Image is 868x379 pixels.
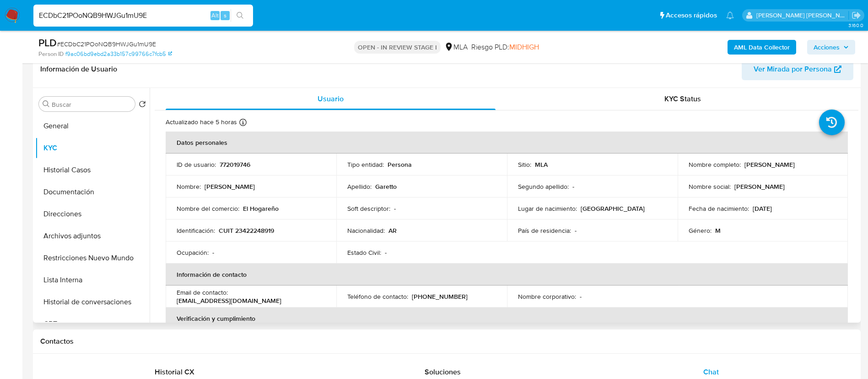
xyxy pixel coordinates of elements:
p: AR [388,226,397,235]
p: Actualizado hace 5 horas [166,118,237,126]
p: [PERSON_NAME] [205,182,255,191]
button: Documentación [35,181,150,203]
input: Buscar usuario o caso... [33,10,253,22]
div: MLA [444,42,468,52]
button: Lista Interna [35,269,150,291]
button: Archivos adjuntos [35,225,150,247]
p: - [580,292,582,301]
p: - [394,204,396,213]
button: KYC [35,137,150,159]
p: Soft descriptor : [347,204,390,213]
button: AML Data Collector [728,40,796,55]
p: CUIT 23422248919 [219,226,274,235]
p: Nombre del comercio : [177,204,239,213]
span: Accesos rápidos [666,11,717,20]
button: Historial de conversaciones [35,291,150,313]
p: - [385,248,387,257]
span: Usuario [318,93,344,104]
p: OPEN - IN REVIEW STAGE I [354,41,441,54]
a: Notificaciones [726,11,734,19]
p: Lugar de nacimiento : [518,204,577,213]
button: CBT [35,313,150,335]
button: Volver al orden por defecto [139,100,146,110]
p: Nombre completo : [689,160,741,169]
p: Nombre corporativo : [518,292,576,301]
a: Salir [852,11,861,20]
span: 3.160.0 [848,22,863,29]
span: Alt [211,11,219,20]
p: maria.acosta@mercadolibre.com [756,11,849,20]
p: Nombre social : [689,182,731,191]
p: Tipo entidad : [347,160,384,169]
p: Género : [689,226,712,235]
p: Sitio : [518,160,531,169]
p: - [575,226,577,235]
a: f9ac06bd9ebd2a33b157c99766c7fcb5 [65,50,172,58]
p: Persona [388,160,412,169]
p: MLA [535,160,548,169]
button: Direcciones [35,203,150,225]
span: Ver Mirada por Persona [754,58,832,80]
p: Nombre : [177,182,201,191]
button: Ver Mirada por Persona [742,58,853,80]
p: [PHONE_NUMBER] [412,292,468,301]
th: Información de contacto [166,264,848,286]
button: General [35,115,150,137]
p: 772019746 [220,160,250,169]
span: s [224,11,226,20]
span: Historial CX [155,367,194,377]
th: Verificación y cumplimiento [166,308,848,330]
p: [PERSON_NAME] [744,160,795,169]
button: search-icon [231,9,249,22]
p: El Hogareño [243,204,279,213]
input: Buscar [52,100,131,109]
p: [PERSON_NAME] [734,182,785,191]
p: Garetto [375,182,397,191]
button: Restricciones Nuevo Mundo [35,247,150,269]
span: Acciones [814,40,840,55]
p: [EMAIL_ADDRESS][DOMAIN_NAME] [177,297,281,305]
h1: Información de Usuario [40,65,117,74]
p: País de residencia : [518,226,571,235]
span: Soluciones [425,367,461,377]
span: # ECDbC21POoNQB9HWJGu1mU9E [57,39,156,49]
button: Acciones [807,40,855,55]
p: - [572,182,574,191]
p: Email de contacto : [177,288,228,297]
p: - [212,248,214,257]
b: PLD [38,35,57,50]
p: Ocupación : [177,248,209,257]
p: [DATE] [753,204,772,213]
p: M [715,226,721,235]
span: KYC Status [664,93,701,104]
button: Buscar [43,100,50,108]
p: Fecha de nacimiento : [689,204,749,213]
p: Identificación : [177,226,215,235]
p: Nacionalidad : [347,226,385,235]
span: Chat [703,367,719,377]
span: Riesgo PLD: [471,42,539,52]
b: Person ID [38,50,64,58]
span: MIDHIGH [509,42,539,52]
p: Estado Civil : [347,248,381,257]
p: [GEOGRAPHIC_DATA] [581,204,645,213]
p: Apellido : [347,182,372,191]
th: Datos personales [166,132,848,154]
button: Historial Casos [35,159,150,181]
p: ID de usuario : [177,160,216,169]
h1: Contactos [40,337,853,346]
b: AML Data Collector [734,40,790,55]
p: Teléfono de contacto : [347,292,408,301]
p: Segundo apellido : [518,182,569,191]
